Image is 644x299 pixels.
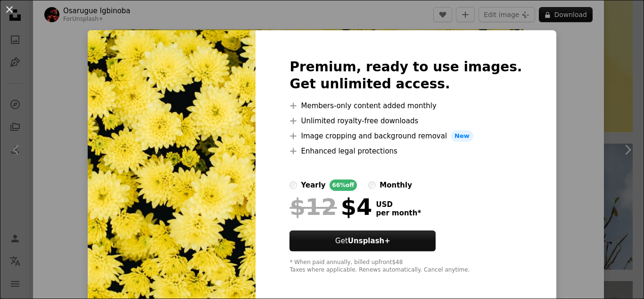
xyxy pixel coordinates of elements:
[289,130,522,142] li: Image cropping and background removal
[289,259,522,274] div: * When paid annually, billed upfront $48 Taxes where applicable. Renews automatically. Cancel any...
[289,195,337,219] span: $12
[330,179,357,191] div: 66% off
[380,179,412,191] div: monthly
[289,145,522,157] li: Enhanced legal protections
[451,130,473,142] span: New
[289,181,297,189] input: yearly66%off
[301,179,325,191] div: yearly
[289,231,436,251] button: GetUnsplash+
[376,200,421,209] span: USD
[348,237,390,245] strong: Unsplash+
[289,115,522,127] li: Unlimited royalty-free downloads
[289,100,522,111] li: Members-only content added monthly
[376,209,421,217] span: per month *
[368,181,376,189] input: monthly
[289,195,372,219] div: $4
[289,59,522,93] h2: Premium, ready to use images. Get unlimited access.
